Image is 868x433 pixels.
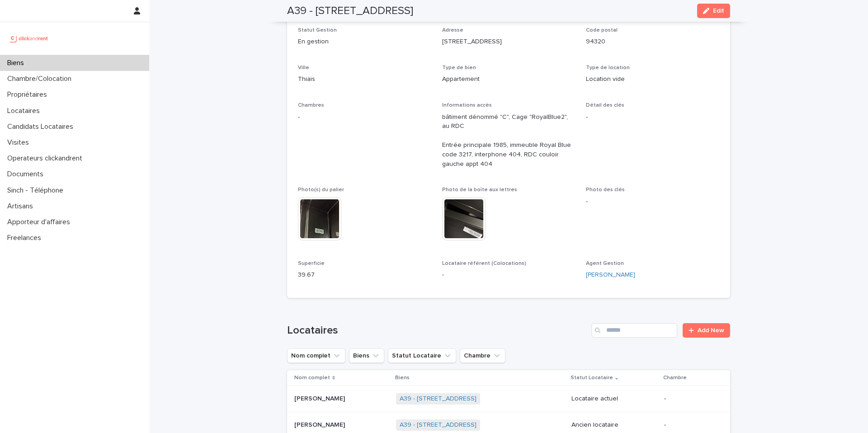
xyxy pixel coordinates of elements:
[4,138,36,147] p: Visites
[298,37,431,47] p: En gestion
[400,421,476,429] a: A39 - [STREET_ADDRESS]
[4,122,80,131] p: Candidats Locataires
[586,187,625,193] span: Photo des clés
[697,4,730,18] button: Edit
[442,103,492,108] span: Informations accès
[298,270,431,280] p: 39.67
[586,261,624,266] span: Agent Gestion
[4,218,77,226] p: Apporteur d'affaires
[294,393,347,403] p: [PERSON_NAME]
[298,28,337,33] span: Statut Gestion
[713,8,724,14] span: Edit
[388,348,456,363] button: Statut Locataire
[298,75,431,84] p: Thiais
[586,65,630,71] span: Type de location
[287,5,413,18] h2: A39 - [STREET_ADDRESS]
[442,187,517,193] span: Photo de la boîte aux lettres
[586,37,719,47] p: 94320
[4,186,71,195] p: Sinch - Téléphone
[442,75,576,84] p: Appartement
[571,395,657,403] p: Locataire actuel
[7,29,51,47] img: UCB0brd3T0yccxBKYDjQ
[349,348,384,363] button: Biens
[298,113,431,122] p: -
[4,234,48,242] p: Freelances
[442,37,576,47] p: [STREET_ADDRESS]
[664,395,716,403] p: -
[586,75,719,84] p: Location vide
[298,65,309,71] span: Ville
[683,323,730,338] a: Add New
[4,59,31,67] p: Biens
[298,261,325,266] span: Superficie
[571,421,657,429] p: Ancien locataire
[298,103,324,108] span: Chambres
[4,107,47,115] p: Locataires
[591,323,677,338] input: Search
[294,419,347,429] p: [PERSON_NAME]
[442,261,526,266] span: Locataire référent (Colocations)
[586,103,624,108] span: Détail des clés
[4,154,90,163] p: Operateurs clickandrent
[698,327,724,334] span: Add New
[294,373,330,383] p: Nom complet
[571,373,613,383] p: Statut Locataire
[4,170,51,179] p: Documents
[663,373,687,383] p: Chambre
[4,202,40,211] p: Artisans
[400,395,476,403] a: A39 - [STREET_ADDRESS]
[442,270,576,280] p: -
[4,75,79,83] p: Chambre/Colocation
[395,373,410,383] p: Biens
[298,187,344,193] span: Photo(s) du palier
[460,348,505,363] button: Chambre
[287,348,345,363] button: Nom complet
[287,324,588,337] h1: Locataires
[586,113,719,122] p: -
[586,270,635,280] a: [PERSON_NAME]
[586,197,719,207] p: -
[664,421,716,429] p: -
[287,386,730,412] tr: [PERSON_NAME][PERSON_NAME] A39 - [STREET_ADDRESS] Locataire actuel-
[4,90,54,99] p: Propriétaires
[442,28,463,33] span: Adresse
[442,113,576,169] p: bâtiment dénommé "C", Cage "RoyalBlue2", au RDC Entrée principale 1985, immeuble Royal Blue code ...
[586,28,618,33] span: Code postal
[442,65,476,71] span: Type de bien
